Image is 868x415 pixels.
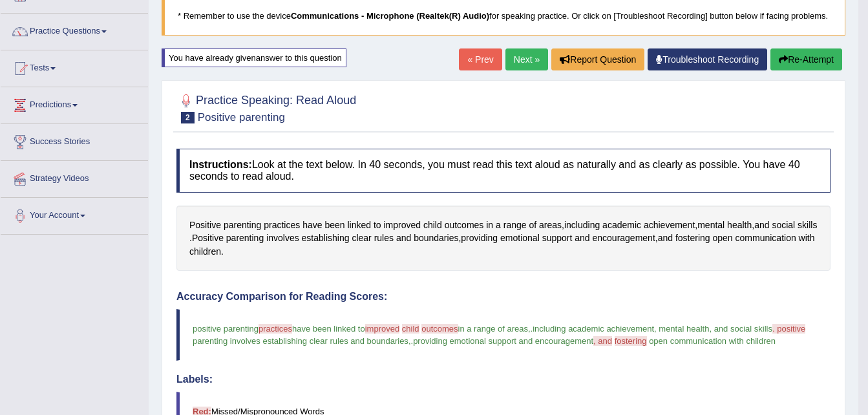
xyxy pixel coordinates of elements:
span: outcomes [421,324,458,334]
span: open communication with children [649,336,776,346]
span: . [411,336,414,346]
span: , [528,324,531,334]
span: improved [365,324,399,334]
span: Click to see word definition [302,218,322,232]
span: Click to see word definition [266,231,299,245]
h2: Practice Speaking: Read Aloud [176,91,356,123]
span: positive parenting [193,324,259,334]
span: parenting involves establishing clear rules and boundaries [193,336,408,346]
span: fostering [615,336,647,346]
span: Click to see word definition [347,218,371,232]
span: Click to see word definition [754,218,769,232]
span: in a range of areas [458,324,528,334]
span: 2 [181,112,195,123]
span: Click to see word definition [503,218,527,232]
a: « Prev [459,48,502,70]
h4: Look at the text below. In 40 seconds, you must read this text aloud as naturally and as clearly ... [176,149,831,192]
a: Practice Questions [1,14,148,46]
span: Click to see word definition [192,231,224,245]
span: Click to see word definition [539,218,562,232]
span: and social skills [714,324,772,334]
span: Click to see word definition [542,231,573,245]
span: , [408,336,411,346]
span: Click to see word definition [352,231,371,245]
span: Click to see word definition [713,231,733,245]
button: Re-Attempt [770,48,842,70]
h4: Labels: [176,374,831,385]
span: , [709,324,712,334]
span: Click to see word definition [396,231,411,245]
a: Tests [1,50,148,83]
span: Click to see word definition [496,218,501,232]
h4: Accuracy Comparison for Reading Scores: [176,291,831,303]
span: Click to see word definition [224,218,261,232]
div: , , , . , , . [176,206,831,271]
span: Click to see word definition [727,218,752,232]
b: Communications - Microphone (Realtek(R) Audio) [291,11,489,21]
span: Click to see word definition [445,218,484,232]
span: Click to see word definition [602,218,641,232]
span: Click to see word definition [675,231,710,245]
span: Click to see word definition [189,245,221,259]
span: . positive [772,324,805,334]
span: Click to see word definition [302,231,350,245]
a: Predictions [1,87,148,120]
a: Troubleshoot Recording [648,48,767,70]
span: Click to see word definition [500,231,540,245]
span: Click to see word definition [736,231,796,245]
span: Click to see word definition [461,231,498,245]
span: Click to see word definition [592,231,655,245]
span: . [531,324,533,334]
span: Click to see word definition [772,218,795,232]
span: , and [593,336,612,346]
span: Click to see word definition [798,218,817,232]
span: Click to see word definition [374,231,394,245]
span: including academic achievement, mental health [533,324,709,334]
span: Click to see word definition [189,218,221,232]
b: Instructions: [189,159,252,170]
span: Click to see word definition [226,231,264,245]
span: Click to see word definition [383,218,421,232]
div: You have already given answer to this question [162,48,346,67]
span: Click to see word definition [697,218,725,232]
span: practices [259,324,292,334]
a: Next » [505,48,548,70]
span: Click to see word definition [423,218,442,232]
span: Click to see word definition [374,218,381,232]
span: child [402,324,419,334]
span: Click to see word definition [324,218,344,232]
small: Positive parenting [198,111,285,123]
button: Report Question [551,48,644,70]
span: have been linked to [292,324,365,334]
span: Click to see word definition [414,231,458,245]
a: Strategy Videos [1,161,148,193]
span: Click to see word definition [799,231,815,245]
span: Click to see word definition [529,218,536,232]
span: providing emotional support and encouragement [413,336,593,346]
span: Click to see word definition [658,231,673,245]
a: Your Account [1,198,148,230]
span: Click to see word definition [486,218,493,232]
a: Success Stories [1,124,148,156]
span: Click to see word definition [264,218,300,232]
span: Click to see word definition [644,218,695,232]
span: Click to see word definition [564,218,600,232]
span: Click to see word definition [575,231,589,245]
